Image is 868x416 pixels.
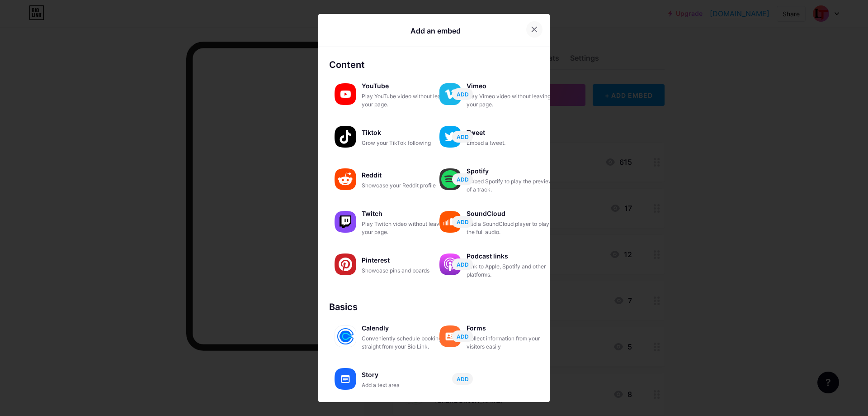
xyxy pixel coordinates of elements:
[335,126,356,148] img: tiktok
[362,220,452,236] div: Play Twitch video without leaving your page.
[362,322,452,335] div: Calendly
[329,58,539,72] div: Content
[362,267,452,275] div: Showcase pins and boards
[362,254,452,267] div: Pinterest
[329,300,539,314] div: Basics
[457,375,469,383] span: ADD
[439,126,461,148] img: twitter
[439,253,461,275] img: podcastlinks
[362,368,452,381] div: Story
[439,211,461,233] img: soundcloud
[457,133,469,141] span: ADD
[452,131,473,143] button: ADD
[452,330,473,342] button: ADD
[467,126,557,139] div: Tweet
[439,83,461,105] img: vimeo
[335,211,356,233] img: twitch
[457,176,469,183] span: ADD
[452,88,473,100] button: ADD
[362,80,452,92] div: YouTube
[362,207,452,220] div: Twitch
[467,250,557,263] div: Podcast links
[467,177,557,194] div: Embed Spotify to play the preview of a track.
[467,92,557,109] div: Play Vimeo video without leaving your page.
[439,325,461,347] img: forms
[467,335,557,351] div: Collect information from your visitors easily
[452,258,473,270] button: ADD
[467,80,557,92] div: Vimeo
[335,83,356,105] img: youtube
[362,126,452,139] div: Tiktok
[362,169,452,182] div: Reddit
[467,139,557,147] div: Embed a tweet.
[362,139,452,147] div: Grow your TikTok following
[467,263,557,279] div: Link to Apple, Spotify and other platforms.
[362,381,452,389] div: Add a text area
[335,253,356,275] img: pinterest
[335,168,356,190] img: reddit
[452,216,473,228] button: ADD
[452,173,473,185] button: ADD
[362,92,452,109] div: Play YouTube video without leaving your page.
[457,261,469,268] span: ADD
[439,168,461,190] img: spotify
[457,218,469,226] span: ADD
[335,325,356,347] img: calendly
[467,165,557,177] div: Spotify
[457,333,469,340] span: ADD
[410,25,461,36] div: Add an embed
[467,220,557,236] div: Add a SoundCloud player to play the full audio.
[467,322,557,335] div: Forms
[335,368,356,390] img: story
[362,182,452,190] div: Showcase your Reddit profile
[457,91,469,98] span: ADD
[452,373,473,385] button: ADD
[467,207,557,220] div: SoundCloud
[362,335,452,351] div: Conveniently schedule bookings straight from your Bio Link.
